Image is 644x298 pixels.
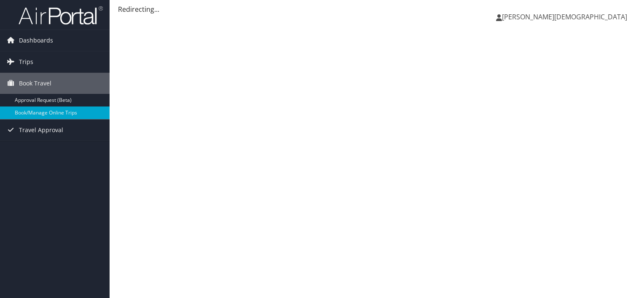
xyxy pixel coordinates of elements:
span: Dashboards [19,30,53,51]
div: Redirecting... [118,4,636,14]
a: [PERSON_NAME][DEMOGRAPHIC_DATA] [496,4,636,29]
span: [PERSON_NAME][DEMOGRAPHIC_DATA] [502,12,627,21]
span: Book Travel [19,73,51,94]
img: airportal-logo.png [19,5,103,25]
span: Travel Approval [19,120,63,141]
span: Trips [19,51,33,72]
